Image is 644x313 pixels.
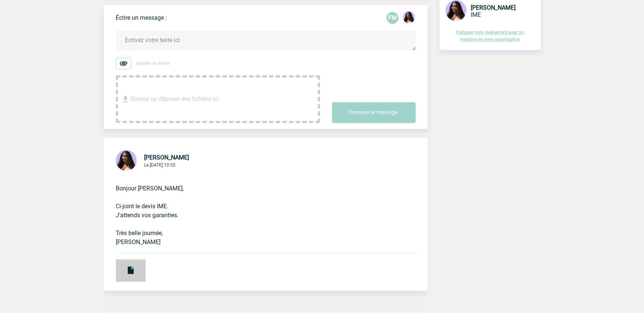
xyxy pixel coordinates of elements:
img: file_download.svg [121,95,130,104]
div: Jessica NETO BOGALHO [403,11,415,25]
p: Écrire un message : [116,14,167,21]
img: 131234-0.jpg [403,11,415,23]
span: Le [DATE] 10:55 [144,162,175,168]
span: IME [471,11,481,18]
button: Envoyer le message [332,102,416,123]
a: Devis PRO453208 ABEILLE IARD & SANTE.pdf [104,263,146,271]
div: Florence MATHIEU [386,12,398,24]
p: FM [386,12,398,24]
img: 131234-0.jpg [116,150,137,171]
span: [PERSON_NAME] [144,154,189,161]
span: Glissez ou déposer des fichiers ici [130,80,218,118]
p: Bonjour [PERSON_NAME], Ci-joint le devis IME. J'attends vos garanties. Très belle journée, [PERSO... [116,172,395,247]
span: Ajouter un fichier [136,61,170,66]
a: Partager mon événement avec un membre de mon organisation [456,30,524,42]
span: [PERSON_NAME] [471,4,516,11]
